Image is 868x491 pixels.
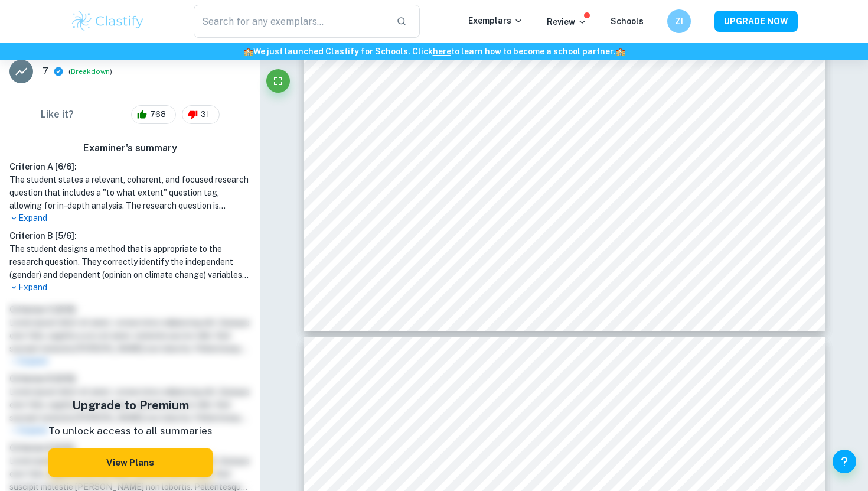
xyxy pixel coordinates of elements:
h1: The student designs a method that is appropriate to the research question. They correctly identif... [9,242,251,281]
div: 768 [131,105,176,124]
button: View Plans [48,448,213,477]
div: 31 [182,105,220,124]
h6: Examiner's summary [5,141,256,155]
button: UPGRADE NOW [714,11,798,32]
a: Schools [611,17,644,26]
h6: Criterion B [ 5 / 6 ]: [9,229,251,242]
p: Expand [9,281,251,294]
button: Fullscreen [266,69,290,93]
p: 7 [43,64,48,79]
span: ( ) [68,66,112,77]
h6: We just launched Clastify for Schools. Click to learn how to become a school partner. [2,45,866,58]
p: Expand [9,212,251,225]
h6: Like it? [41,108,74,122]
span: 31 [194,109,216,121]
button: Help and Feedback [833,450,856,473]
span: 🏫 [615,47,625,56]
p: Review [547,15,587,28]
p: Exemplars [468,14,523,27]
span: 768 [143,109,172,121]
img: Clastify logo [70,9,145,33]
input: Search for any exemplars... [194,5,387,38]
button: ZI [667,9,691,33]
h5: Upgrade to Premium [48,396,213,414]
p: To unlock access to all summaries [48,424,213,439]
h6: ZI [673,15,686,28]
a: here [433,47,451,56]
span: 🏫 [243,47,253,56]
h6: Criterion A [ 6 / 6 ]: [9,160,251,173]
button: Breakdown [71,66,110,77]
h1: The student states a relevant, coherent, and focused research question that includes a "to what e... [9,173,251,212]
